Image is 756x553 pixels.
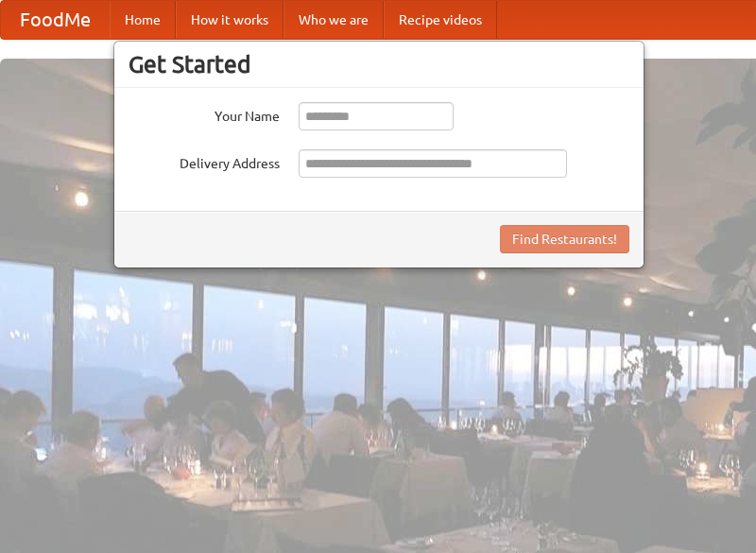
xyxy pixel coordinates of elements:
label: Your Name [129,102,280,126]
label: Delivery Address [129,149,280,173]
button: Find Restaurants! [500,225,629,253]
a: Home [110,1,176,39]
a: FoodMe [1,1,110,39]
a: Who we are [283,1,384,39]
h3: Get Started [129,50,629,78]
a: How it works [176,1,283,39]
a: Recipe videos [384,1,497,39]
